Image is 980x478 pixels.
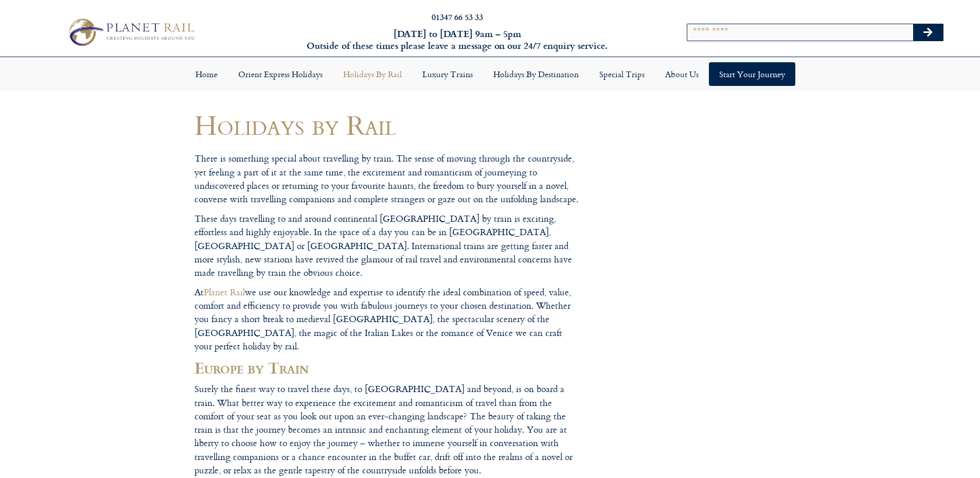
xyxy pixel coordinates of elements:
[655,62,709,86] a: About Us
[194,286,580,353] p: At we use our knowledge and expertise to identify the ideal combination of speed, value, comfort ...
[412,62,483,86] a: Luxury Trains
[194,152,580,206] p: There is something special about travelling by train. The sense of moving through the countryside...
[63,15,198,48] img: Planet Rail Train Holidays Logo
[264,28,651,52] h6: [DATE] to [DATE] 9am – 5pm Outside of these times please leave a message on our 24/7 enquiry serv...
[913,24,943,41] button: Search
[483,62,589,86] a: Holidays by Destination
[432,11,483,23] a: 01347 66 53 33
[709,62,795,86] a: Start your Journey
[204,285,245,299] a: Planet Rail
[194,212,580,279] p: These days travelling to and around continental [GEOGRAPHIC_DATA] by train is exciting, effortles...
[185,62,228,86] a: Home
[228,62,333,86] a: Orient Express Holidays
[333,62,412,86] a: Holidays by Rail
[194,382,580,477] p: Surely the finest way to travel these days, to [GEOGRAPHIC_DATA] and beyond, is on board a train....
[194,359,580,377] h2: Europe by Train
[194,110,580,140] h1: Holidays by Rail
[589,62,655,86] a: Special Trips
[5,62,975,86] nav: Menu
